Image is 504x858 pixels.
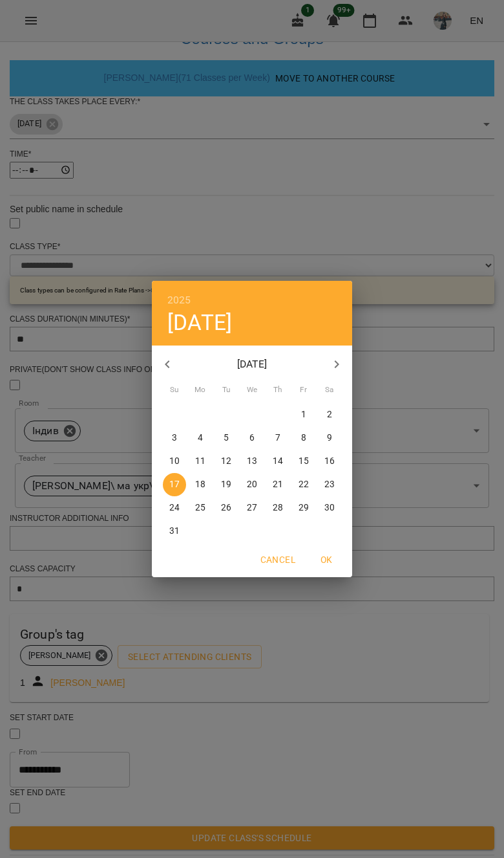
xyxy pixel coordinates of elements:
[169,501,180,514] p: 24
[195,478,205,491] p: 18
[324,501,335,514] p: 30
[169,525,180,538] p: 31
[224,432,229,445] p: 5
[327,432,332,445] p: 9
[266,496,289,520] button: 28
[249,432,255,445] p: 6
[324,478,335,491] p: 23
[318,403,341,426] button: 2
[273,455,283,468] p: 14
[240,426,264,450] button: 6
[299,501,309,514] p: 29
[318,473,341,496] button: 23
[240,496,264,520] button: 27
[163,384,186,397] span: Su
[172,432,177,445] p: 3
[273,478,283,491] p: 21
[260,552,295,567] span: Cancel
[189,496,212,520] button: 25
[306,548,347,571] button: OK
[195,455,205,468] p: 11
[299,478,309,491] p: 22
[275,432,280,445] p: 7
[221,455,231,468] p: 12
[247,501,257,514] p: 27
[189,450,212,473] button: 11
[221,478,231,491] p: 19
[215,496,238,520] button: 26
[189,426,212,450] button: 4
[247,455,257,468] p: 13
[266,384,289,397] span: Th
[189,473,212,496] button: 18
[163,426,186,450] button: 3
[266,473,289,496] button: 21
[163,520,186,543] button: 31
[266,450,289,473] button: 14
[198,432,203,445] p: 4
[318,426,341,450] button: 9
[318,384,341,397] span: Sa
[292,450,315,473] button: 15
[169,455,180,468] p: 10
[292,473,315,496] button: 22
[301,432,306,445] p: 8
[163,473,186,496] button: 17
[318,450,341,473] button: 16
[215,426,238,450] button: 5
[215,384,238,397] span: Tu
[195,501,205,514] p: 25
[292,496,315,520] button: 29
[247,478,257,491] p: 20
[183,357,322,372] p: [DATE]
[301,408,306,421] p: 1
[240,450,264,473] button: 13
[292,426,315,450] button: 8
[266,426,289,450] button: 7
[167,309,232,336] button: [DATE]
[215,450,238,473] button: 12
[327,408,332,421] p: 2
[311,552,342,567] span: OK
[167,291,191,309] button: 2025
[221,501,231,514] p: 26
[240,473,264,496] button: 20
[169,478,180,491] p: 17
[324,455,335,468] p: 16
[240,384,264,397] span: We
[163,496,186,520] button: 24
[299,455,309,468] p: 15
[318,496,341,520] button: 30
[163,450,186,473] button: 10
[273,501,283,514] p: 28
[255,548,300,571] button: Cancel
[292,403,315,426] button: 1
[189,384,212,397] span: Mo
[215,473,238,496] button: 19
[292,384,315,397] span: Fr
